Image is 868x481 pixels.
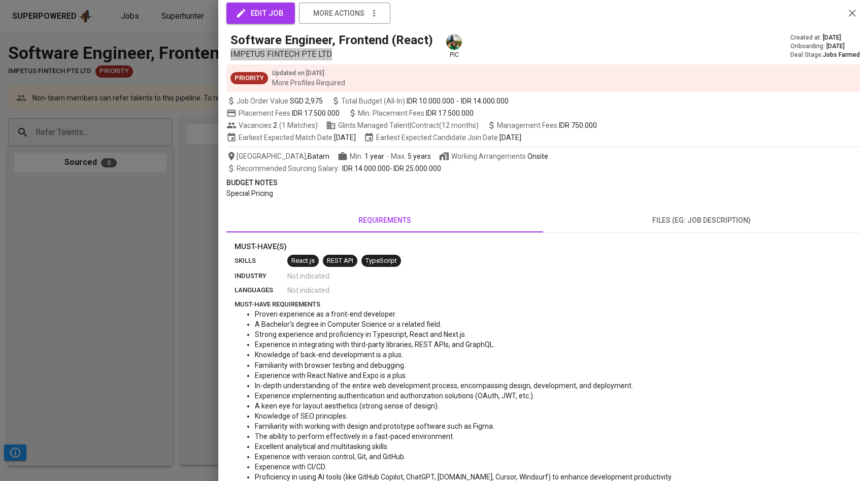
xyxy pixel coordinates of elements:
[226,189,273,197] span: Special Pricing
[272,78,345,88] p: More Profiles Required
[826,42,845,51] span: [DATE]
[334,132,356,143] span: [DATE]
[790,42,860,51] div: Onboarding :
[313,7,364,20] span: more actions
[364,152,384,160] span: 1 year
[237,163,441,174] span: -
[226,96,323,106] span: Job Order Value
[226,132,356,143] span: Earliest Expected Match Date
[461,96,509,106] span: IDR 14.000.000
[456,96,459,106] span: -
[255,320,442,328] span: A Bachelor's degree in Computer Science or a related field.
[255,361,406,369] span: Familiarity with browser testing and debugging.
[255,453,406,461] span: Experience with version control, Git, and GitHub.
[255,330,466,338] span: Strong experience and proficiency in Typescript, React and Next.js.
[255,473,673,481] span: Proficiency in using AI tools (like GitHub Copilot, ChatGPT, [DOMAIN_NAME], Cursor, Windsurf) to ...
[549,214,854,227] span: files (eg: job description)
[391,152,431,160] span: Max.
[232,214,537,227] span: requirements
[230,32,433,48] h5: Software Engineer, Frontend (React)
[299,3,390,24] button: more actions
[331,96,509,106] span: Total Budget (All-In)
[407,96,454,106] span: IDR 10.000.000
[255,382,633,390] span: In-depth understanding of the entire web development process, encompassing design, development, a...
[364,132,521,143] span: Earliest Expected Candidate Join Date
[527,151,548,161] div: Onsite
[235,285,287,295] p: languages
[255,340,495,349] span: Experience in integrating with third-party libraries, REST APIs, and GraphQL.
[255,422,494,430] span: Familiarity with working with design and prototype software such as Figma.
[235,256,287,266] p: skills
[237,164,341,173] span: Recommended Sourcing Salary :
[255,371,407,380] span: Experience with React Native and Expo is a plus.
[308,151,329,161] span: Batam
[235,299,852,310] p: must-have requirements
[255,310,396,318] span: Proven experience as a front-end developer.
[361,256,401,266] span: TypeScript
[559,121,597,129] span: IDR 750.000
[292,109,340,117] span: IDR 17.500.000
[497,121,597,129] span: Management Fees
[350,152,384,160] span: Min.
[287,271,331,281] span: Not indicated .
[255,351,403,359] span: Knowledge of back-end development is a plus.
[272,120,277,130] span: 2
[823,33,841,42] span: [DATE]
[226,178,860,188] p: Budget Notes
[323,256,357,266] span: REST API
[226,3,295,24] button: edit job
[235,241,852,253] p: Must-Have(s)
[255,442,389,451] span: Excellent analytical and multitasking skills.
[226,120,318,130] span: Vacancies ( 1 Matches )
[342,164,390,173] span: IDR 14.000.000
[290,96,323,106] span: SGD 2,975
[230,74,268,83] span: Priority
[823,51,860,58] span: Jobs Farmed
[235,271,287,281] p: industry
[239,109,340,117] span: Placement Fees
[446,34,462,50] img: eva@glints.com
[393,164,441,173] span: IDR 25.000.000
[255,432,454,440] span: The ability to perform effectively in a fast-paced environment.
[790,51,860,59] div: Deal Stage :
[255,412,348,420] span: Knowledge of SEO principles.
[445,33,463,59] div: pic
[287,256,319,266] span: React.js
[226,151,329,161] span: [GEOGRAPHIC_DATA] ,
[790,33,860,42] div: Created at :
[499,132,521,143] span: [DATE]
[272,68,345,78] p: Updated on : [DATE]
[255,392,535,400] span: Experience implementing authentication and authorization solutions (OAuth, JWT, etc.).
[408,152,431,160] span: 5 years
[255,402,439,410] span: A keen eye for layout aesthetics (strong sense of design).
[426,109,474,117] span: IDR 17.500.000
[326,120,479,130] span: Glints Managed Talent | Contract (12 months)
[386,151,389,161] span: -
[255,463,326,471] span: Experience with CI/CD.
[287,285,331,295] span: Not indicated .
[230,49,332,59] span: IMPETUS FINTECH PTE LTD
[358,109,474,117] span: Min. Placement Fees
[238,7,284,20] span: edit job
[439,151,548,161] span: Working Arrangements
